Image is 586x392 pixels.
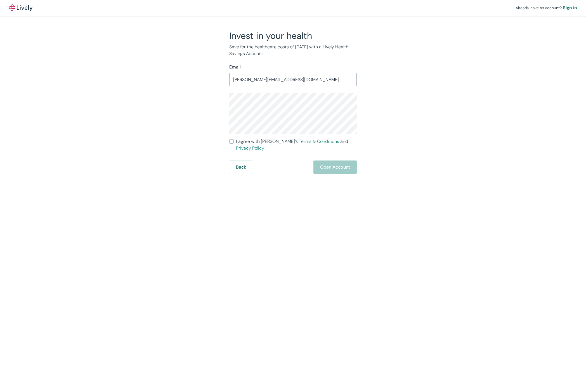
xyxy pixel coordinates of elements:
p: Save for the healthcare costs of [DATE] with a Lively Health Savings Account [229,44,357,57]
img: Lively [9,4,32,11]
h2: Invest in your health [229,30,357,41]
a: Privacy Policy [236,145,264,151]
label: Email [229,64,241,70]
a: Sign in [563,4,577,11]
button: Back [229,160,253,174]
div: Already have an account? [516,4,577,11]
a: Terms & Conditions [299,138,339,144]
a: LivelyLively [9,4,32,11]
span: I agree with [PERSON_NAME]’s and [236,138,357,152]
